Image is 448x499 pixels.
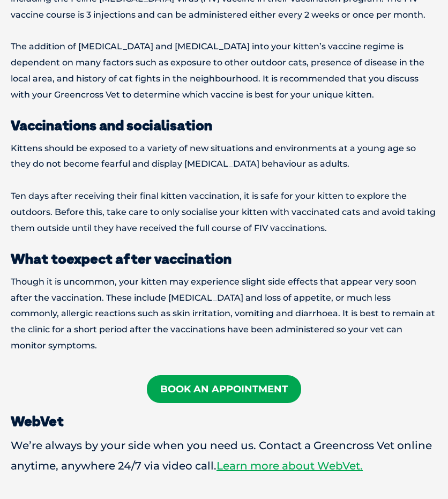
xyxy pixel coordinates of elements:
a: Learn more about WebVet. [216,459,363,472]
strong: expect after vaccination [66,250,232,267]
p: Though it is uncommon, your kitten may experience slight side effects that appear very soon after... [11,274,437,354]
strong: What to [11,250,66,267]
p: Ten days after receiving their final kitten vaccination, it is safe for your kitten to explore th... [11,188,437,236]
a: Book an Appointment [147,375,301,403]
p: The addition of [MEDICAL_DATA] and [MEDICAL_DATA] into your kitten’s vaccine regime is dependent ... [11,39,437,102]
p: Kittens should be exposed to a variety of new situations and environments at a young age so they ... [11,140,437,173]
strong: Vaccinations and socialisation [11,116,212,134]
strong: WebVet [11,412,64,430]
p: We’re always by your side when you need us. Contact a Greencross Vet online anytime, anywhere 24/... [11,436,437,475]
